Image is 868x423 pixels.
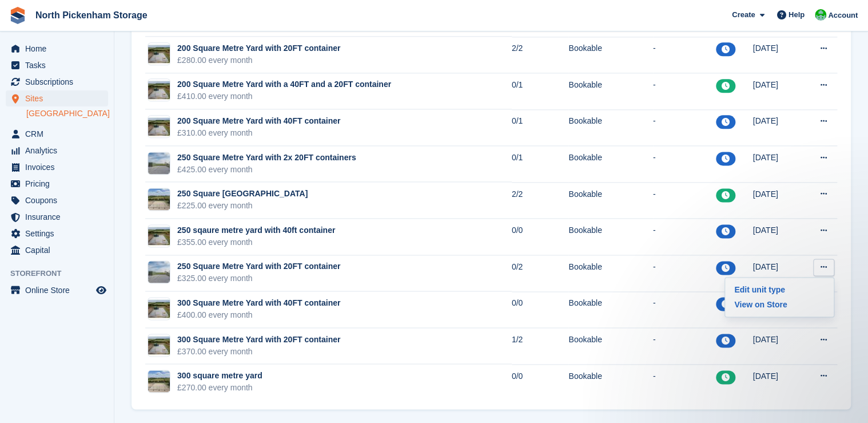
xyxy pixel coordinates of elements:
td: Bookable [568,182,652,219]
td: [DATE] [752,328,801,365]
td: 0/1 [512,146,569,183]
span: Invoices [25,159,94,175]
a: menu [6,90,108,106]
div: 200 Square Metre Yard with a 40FT and a 20FT container [177,78,391,90]
td: Bookable [568,37,652,73]
a: menu [6,41,108,57]
a: North Pickenham Storage [31,6,152,25]
a: Edit unit type [730,282,829,297]
td: - [653,109,716,146]
img: yard%20no%20container.jpg [148,370,170,392]
a: menu [6,176,108,192]
td: Bookable [568,146,652,183]
a: menu [6,143,108,159]
td: Bookable [568,328,652,365]
div: 250 Square [GEOGRAPHIC_DATA] [177,188,308,200]
div: 300 square metre yard [177,370,262,382]
a: [GEOGRAPHIC_DATA] [26,108,108,119]
td: Bookable [568,73,652,110]
span: Coupons [25,192,94,208]
td: Bookable [568,291,652,328]
td: 1/2 [512,328,569,365]
a: menu [6,74,108,90]
a: menu [6,282,108,298]
div: 250 sqaure metre yard with 40ft container [177,224,335,236]
div: 200 Square Metre Yard with 20FT container [177,42,340,54]
td: Bookable [568,255,652,292]
td: - [653,146,716,183]
span: Tasks [25,57,94,73]
div: £370.00 every month [177,346,340,358]
td: 2/2 [512,182,569,219]
td: Bookable [568,219,652,255]
td: [DATE] [752,364,801,400]
a: menu [6,126,108,142]
a: menu [6,159,108,175]
span: Insurance [25,209,94,225]
div: £310.00 every month [177,127,340,139]
td: - [653,182,716,219]
td: [DATE] [752,146,801,183]
td: 0/0 [512,219,569,255]
img: birds%20eye%20view%20of%20yard%20and%20container.jpg [148,43,170,65]
td: [DATE] [752,109,801,146]
td: - [653,219,716,255]
a: View on Store [730,297,829,312]
div: £355.00 every month [177,236,335,248]
div: 250 Square Metre Yard with 2x 20FT containers [177,152,356,164]
img: birds%20eye%20view%20of%20yard%20and%20container.jpg [148,225,170,247]
td: - [653,291,716,328]
td: 0/2 [512,255,569,292]
img: Chris Gulliver [815,9,826,21]
div: £425.00 every month [177,164,356,176]
a: menu [6,209,108,225]
div: £270.00 every month [177,382,262,394]
div: £280.00 every month [177,54,340,66]
span: Sites [25,90,94,106]
td: 0/0 [512,291,569,328]
span: Subscriptions [25,74,94,90]
div: £410.00 every month [177,90,391,102]
td: [DATE] [752,182,801,219]
td: Bookable [568,364,652,400]
td: 0/0 [512,364,569,400]
span: Home [25,41,94,57]
span: Pricing [25,176,94,192]
div: 300 Square Metre Yard with 20FT container [177,334,340,346]
td: - [653,364,716,400]
td: [DATE] [752,73,801,110]
td: 0/1 [512,109,569,146]
td: [DATE] [752,219,801,255]
td: Bookable [568,109,652,146]
a: menu [6,226,108,242]
a: menu [6,57,108,73]
div: 300 Square Metre Yard with 40FT container [177,297,340,309]
a: menu [6,242,108,258]
img: birds%20eye%20view%20of%20yard%20and%20container.jpg [148,298,170,319]
td: - [653,255,716,292]
span: Storefront [10,268,114,279]
div: £400.00 every month [177,309,340,321]
div: £225.00 every month [177,200,308,212]
td: [DATE] [752,255,801,292]
span: Analytics [25,143,94,159]
img: birds%20eye%20view%20of%20yard%20and%20container.jpg [148,334,170,356]
img: birds%20eye%20view%20of%20yard%20and%20container.jpg [148,116,170,137]
img: yard%20no%20container.jpg [148,188,170,210]
span: Help [789,9,805,21]
img: green%20yard%20plus%20container.jpg [148,152,170,174]
span: Settings [25,226,94,242]
td: [DATE] [752,37,801,73]
td: - [653,37,716,73]
span: Online Store [25,282,94,298]
span: Capital [25,242,94,258]
img: stora-icon-8386f47178a22dfd0bd8f6a31ec36ba5ce8667c1dd55bd0f319d3a0aa187defe.svg [9,7,26,24]
td: - [653,328,716,365]
td: - [653,73,716,110]
div: 200 Square Metre Yard with 40FT container [177,115,340,127]
a: menu [6,192,108,208]
td: 2/2 [512,37,569,73]
td: 0/1 [512,73,569,110]
span: CRM [25,126,94,142]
